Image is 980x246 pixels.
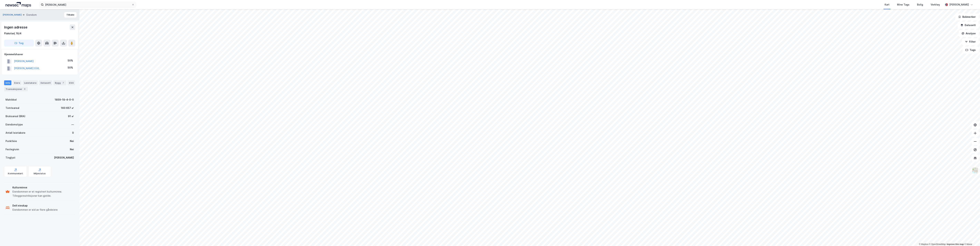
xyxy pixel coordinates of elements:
[958,22,979,29] button: Datasett
[963,229,980,246] iframe: Chat Widget
[12,204,58,208] div: Delt eieskap
[6,114,25,118] div: Bruksareal (BRA)
[6,2,31,7] img: logo.a4113a55bc3d86da70a041830d287a7e.svg
[6,156,15,160] div: Tinglyst
[68,66,73,70] div: 50%
[23,87,26,91] div: 3
[6,106,19,110] div: Tomteareal
[955,13,979,20] button: Bokmerker
[972,167,978,174] img: Z
[68,80,75,85] div: ESG
[53,80,66,85] div: Bygg
[947,243,964,245] a: Improve this map
[61,106,74,110] div: 160 657 ㎡
[71,122,74,127] div: —
[963,229,980,246] div: Kontrollprogram for chat
[61,81,65,85] div: 7
[3,13,22,17] button: [PERSON_NAME]
[68,58,73,63] div: 50%
[70,147,74,151] div: Nei
[919,243,928,245] a: Mapbox
[54,156,74,160] div: [PERSON_NAME]
[917,3,923,7] div: Bolig
[897,3,909,7] div: Mine Tags
[6,147,19,151] div: Festegrunn
[12,185,74,190] div: Kulturminne
[68,114,74,118] div: 91 ㎡
[4,24,28,30] div: Ingen adresse
[23,80,38,85] div: Leietakere
[12,190,74,198] div: Eiendommen er et registrert kulturminne. Tilleggsrestriksjoner kan gjelde.
[6,122,23,127] div: Eiendomstype
[4,52,75,56] div: Hjemmelshaver
[6,131,25,135] div: Antall leietakere
[55,98,74,102] div: 1859-18-4-0-0
[8,172,23,175] div: Kommunekart
[949,3,969,7] div: [PERSON_NAME]
[4,40,34,47] button: Tag
[959,30,979,37] button: Analyse
[64,12,77,18] button: Tilbake
[72,131,74,135] div: 0
[885,3,889,7] div: Kart
[6,98,17,102] div: Matrikkel
[39,80,52,85] div: Datasett
[4,87,28,91] div: Transaksjoner
[963,47,979,53] button: Tags
[34,172,46,175] div: Miljøstatus
[931,3,940,7] div: Verktøy
[13,80,21,85] div: Eiere
[26,13,37,17] div: Eiendom
[929,243,946,245] a: OpenStreetMap
[6,139,17,143] div: Punktleie
[70,139,74,143] div: Nei
[44,2,132,7] input: Søk på adresse, matrikkel, gårdeiere, leietakere eller personer
[962,38,979,45] button: Filter
[4,31,21,36] div: Flakstad, 18/4
[4,80,11,85] div: Info
[12,208,58,212] div: Eiendommen er eid av flere gårdeiere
